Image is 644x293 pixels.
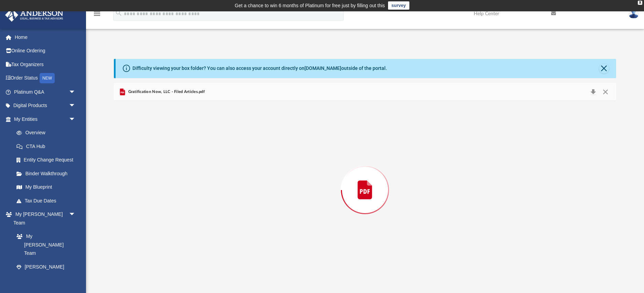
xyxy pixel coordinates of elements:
[5,99,86,113] a: Digital Productsarrow_drop_down
[5,57,86,71] a: Tax Organizers
[388,1,409,10] a: survey
[69,112,83,126] span: arrow_drop_down
[127,89,205,95] span: Gratification Now, LLC - Filed Articles.pdf
[69,99,83,113] span: arrow_drop_down
[10,126,86,140] a: Overview
[10,260,83,282] a: [PERSON_NAME] System
[10,153,86,167] a: Entity Change Request
[5,30,86,44] a: Home
[10,180,83,194] a: My Blueprint
[10,139,86,153] a: CTA Hub
[599,64,609,73] button: Close
[5,85,86,99] a: Platinum Q&Aarrow_drop_down
[3,8,65,22] img: Anderson Advisors Platinum Portal
[304,65,341,71] a: [DOMAIN_NAME]
[40,73,55,83] div: NEW
[587,87,599,97] button: Download
[5,208,83,230] a: My [PERSON_NAME] Teamarrow_drop_down
[629,9,639,19] img: User Pic
[638,1,642,5] div: close
[10,194,86,208] a: Tax Due Dates
[10,167,86,180] a: Binder Walkthrough
[69,208,83,222] span: arrow_drop_down
[5,44,86,58] a: Online Ordering
[114,83,616,279] div: Preview
[5,71,86,85] a: Order StatusNEW
[93,10,101,18] i: menu
[115,9,122,17] i: search
[10,230,79,260] a: My [PERSON_NAME] Team
[69,85,83,99] span: arrow_drop_down
[599,87,612,97] button: Close
[132,65,387,72] div: Difficulty viewing your box folder? You can also access your account directly on outside of the p...
[235,1,385,10] div: Get a chance to win 6 months of Platinum for free just by filling out this
[93,13,101,18] a: menu
[5,112,86,126] a: My Entitiesarrow_drop_down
